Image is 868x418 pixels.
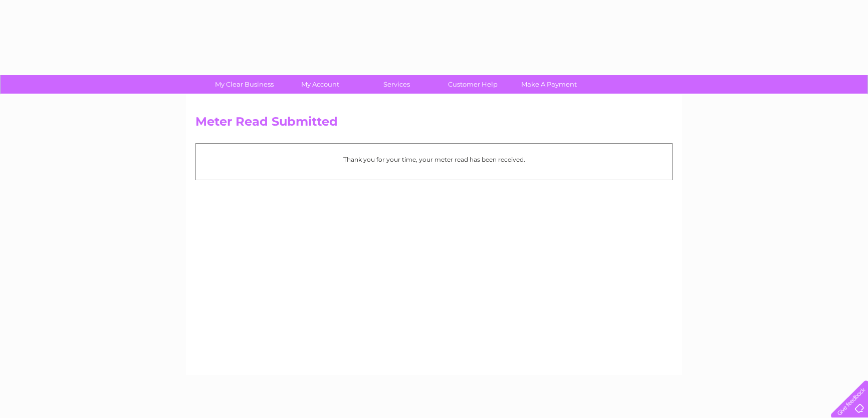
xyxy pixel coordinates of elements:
[431,75,514,94] a: Customer Help
[201,155,667,164] p: Thank you for your time, your meter read has been received.
[355,75,438,94] a: Services
[195,115,673,134] h2: Meter Read Submitted
[203,75,286,94] a: My Clear Business
[279,75,362,94] a: My Account
[508,75,590,94] a: Make A Payment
